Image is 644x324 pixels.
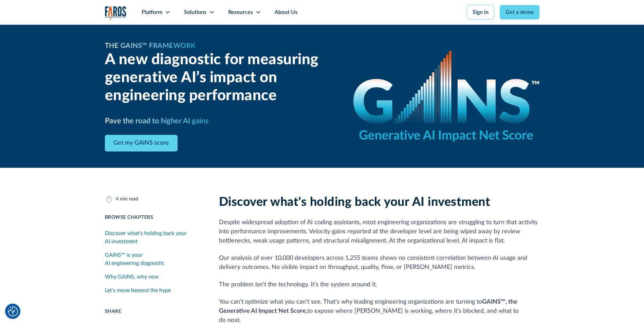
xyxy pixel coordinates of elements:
[219,280,539,289] p: The problem isn’t the technology. It’s the system around it.
[105,251,203,267] div: GAINS™ is your AI engineering diagnostic
[105,41,196,51] h1: The GAINS™ Framework
[184,8,206,16] div: Solutions
[219,218,539,246] p: Despite widespread adoption of AI coding assistants, most engineering organizations are strugglin...
[105,135,178,151] a: Get my GAINS score
[105,229,203,246] div: Discover what's holding back your AI investment
[105,214,203,221] div: Browse Chapters
[120,196,138,203] div: min read
[219,299,517,314] strong: GAINS™, the Generative AI Impact Net Score,
[219,254,539,272] p: Our analysis of over 10,000 developers across 1,255 teams shows no consistent correlation between...
[142,8,162,16] div: Platform
[116,196,118,203] div: 4
[467,5,494,19] a: Sign in
[8,306,18,317] img: Revisit consent button
[105,284,203,297] a: Let's move beyond the hype
[8,306,18,317] button: Cookie Settings
[105,308,203,315] div: Share
[105,115,209,127] h3: Pave the road to higher AI gains
[228,8,253,16] div: Resources
[105,6,127,20] img: Logo of the analytics and reporting company Faros.
[500,5,539,19] a: Get a demo
[105,270,203,284] a: Why GAINS, why now
[353,51,539,142] img: GAINS - the Generative AI Impact Net Score logo
[219,195,539,210] h2: Discover what's holding back your AI investment
[105,248,203,270] a: GAINS™ is your AI engineering diagnostic
[105,273,159,281] div: Why GAINS, why now
[105,6,127,20] a: home
[105,286,171,294] div: Let's move beyond the hype
[105,51,337,105] h2: A new diagnostic for measuring generative AI’s impact on engineering performance
[105,227,203,248] a: Discover what's holding back your AI investment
